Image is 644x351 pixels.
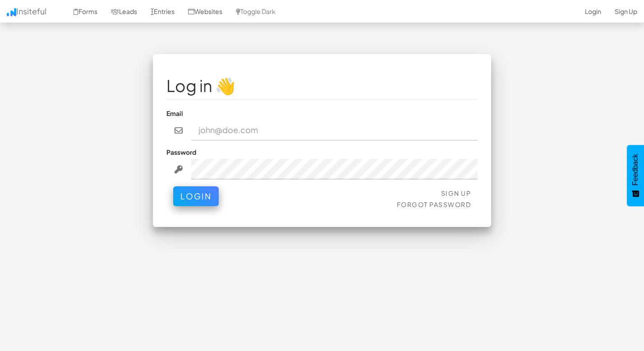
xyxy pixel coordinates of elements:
[397,200,471,208] a: Forgot Password
[191,120,478,141] input: john@doe.com
[627,145,644,206] button: Feedback - Show survey
[441,189,471,197] a: Sign Up
[166,77,478,95] h1: Log in 👋
[173,186,219,206] button: Login
[166,148,196,157] label: Password
[631,154,639,185] span: Feedback
[166,109,183,118] label: Email
[7,8,16,16] img: icon.png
